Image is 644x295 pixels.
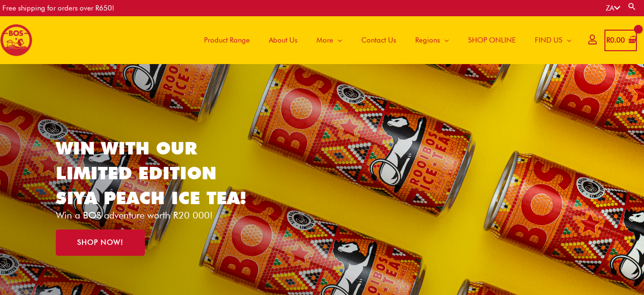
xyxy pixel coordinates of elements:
[606,36,610,44] span: R
[307,16,352,64] a: More
[56,137,246,208] a: WIN WITH OUR LIMITED EDITION SIYA PEACH ICE TEA!
[468,26,516,55] span: SHOP ONLINE
[77,239,123,246] span: SHOP NOW!
[627,2,637,11] a: Search button
[352,16,406,64] a: Contact Us
[204,26,250,55] span: Product Range
[406,16,459,64] a: Regions
[56,229,145,256] a: SHOP NOW!
[606,36,625,44] bdi: 0.00
[415,26,440,55] span: Regions
[259,16,307,64] a: About Us
[606,4,620,12] a: ZA
[604,30,637,51] a: View Shopping Cart, empty
[535,26,562,55] span: FIND US
[459,16,525,64] a: SHOP ONLINE
[187,16,581,64] nav: Site Navigation
[56,210,261,220] p: Win a BOS adventure worth R20 000!
[194,16,259,64] a: Product Range
[317,26,333,55] span: More
[269,26,297,55] span: About Us
[361,26,396,55] span: Contact Us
